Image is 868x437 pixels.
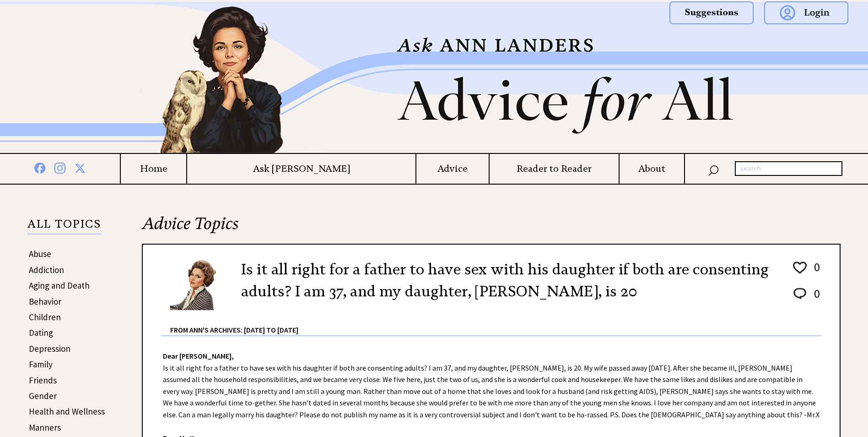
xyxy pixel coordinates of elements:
[29,406,105,417] a: Health and Wellness
[170,258,227,310] img: Ann6%20v2%20small.png
[669,1,754,24] img: suggestions.png
[75,161,86,174] img: x%20blue.png
[490,163,619,175] a: Reader to Reader
[29,375,57,386] a: Friends
[29,327,53,338] a: Dating
[163,351,234,361] strong: Dear [PERSON_NAME],
[29,422,61,433] a: Manners
[764,2,768,153] img: right_new2.png
[29,296,61,307] a: Behavior
[142,213,841,244] h2: Advice Topics
[29,359,53,370] a: Family
[620,163,684,175] a: About
[241,258,778,302] h2: Is it all right for a father to have sex with his daughter if both are consenting adults? I am 37...
[792,260,808,276] img: heart_outline%201.png
[34,161,45,174] img: facebook%20blue.png
[187,163,415,175] a: Ask [PERSON_NAME]
[29,264,64,275] a: Addiction
[29,248,51,259] a: Abuse
[29,280,90,291] a: Aging and Death
[29,343,70,354] a: Depression
[170,311,821,335] div: From Ann's Archives: [DATE] to [DATE]
[29,390,57,401] a: Gender
[708,163,719,176] img: search_nav.png
[809,259,820,285] td: 0
[792,286,808,301] img: message_round%202.png
[121,163,186,175] a: Home
[735,161,842,176] input: search
[27,219,101,235] p: ALL TOPICS
[105,2,764,153] img: header2b_v1.png
[29,311,61,322] a: Children
[416,163,488,175] a: Advice
[764,1,848,24] img: login.png
[54,161,65,174] img: instagram%20blue.png
[809,286,820,310] td: 0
